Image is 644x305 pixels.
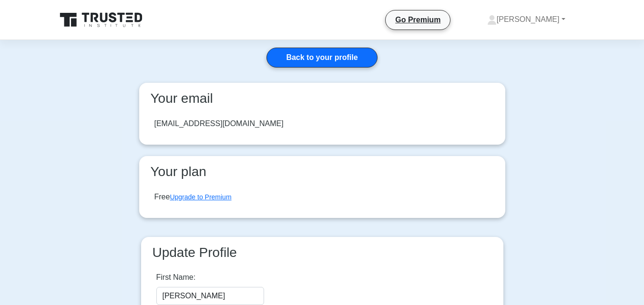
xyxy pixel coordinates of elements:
[154,118,284,129] div: [EMAIL_ADDRESS][DOMAIN_NAME]
[147,164,498,180] h3: Your plan
[154,191,232,203] div: Free
[156,272,196,283] label: First Name:
[464,10,588,29] a: [PERSON_NAME]
[389,14,446,26] a: Go Premium
[266,48,377,68] a: Back to your profile
[149,245,496,261] h3: Update Profile
[170,193,231,201] a: Upgrade to Premium
[147,90,498,107] h3: Your email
